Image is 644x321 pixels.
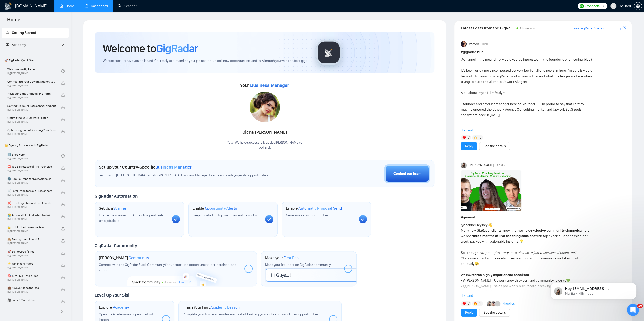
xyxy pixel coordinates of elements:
h1: Make your [265,255,300,260]
span: Setting Up Your First Scanner and Auto-Bidder [7,103,56,108]
span: Your [240,83,289,88]
a: setting [634,4,642,8]
span: 🚀 GigRadar Quick Start [2,55,68,65]
img: Mariia Heshka [461,162,467,168]
span: lock [61,300,65,303]
span: 💡 [519,239,523,244]
span: By [PERSON_NAME] [7,242,56,245]
span: Automatic Proposal Send [298,206,342,211]
span: 7 [468,135,470,140]
a: export [622,26,626,30]
span: check-circle [61,154,65,158]
span: Vadym [469,41,479,47]
span: @channel [461,57,475,62]
span: lock [61,276,65,279]
span: Getting Started [12,31,36,35]
span: Hey [EMAIL_ADDRESS][DOMAIN_NAME], Looks like your Upwork agency GoHard ran out of connects. We re... [22,15,87,84]
span: ☠️ Fatal Traps for Solo Freelancers [7,188,56,193]
span: By [PERSON_NAME] [7,120,56,124]
span: lock [61,215,65,218]
span: lock [61,130,65,133]
a: 4replies [503,301,515,306]
span: rocket [6,31,9,34]
span: 👋 [488,223,492,227]
h1: Enable [193,206,237,211]
a: Reply [465,310,473,315]
img: F09L7DB94NL-GigRadar%20Coaching%20Sessions%20_%20Experts.png [461,170,521,211]
button: Reply [461,142,477,150]
span: @channel [461,223,475,227]
h1: # gigradar-hub [461,49,626,55]
span: setting [634,4,642,8]
div: Olena [PERSON_NAME] [227,128,302,137]
span: lock [61,93,65,97]
a: See the details [483,310,506,315]
img: Mariia Heshka [487,301,492,306]
span: Level Up Your Skill [95,292,130,298]
a: Welcome to GigRadarBy[PERSON_NAME] [7,65,61,77]
span: Optimizing and A/B Testing Your Scanner for Better Results [7,128,56,133]
span: Make your first post on GigRadar community. [265,263,331,267]
span: By [PERSON_NAME] [7,254,56,257]
img: upwork-logo.png [580,4,584,8]
a: Join GigRadar Slack Community [573,26,621,31]
div: in the meantime, would you be interested in the founder’s engineering blog? It’s been long time s... [461,57,592,168]
span: 💼 Always Close the Deal [7,285,56,290]
img: 🔥 [474,302,477,305]
span: 🎯 Turn “No” into a “Yes” [7,273,56,278]
span: Navigating the GigRadar Platform [7,91,56,96]
span: 🔓 Unblocked cases: review [7,225,56,230]
span: 🌚 Rookie Traps for New Agencies [7,176,56,181]
button: setting [634,2,642,10]
img: Vadym [461,41,467,47]
span: GigRadar Automation [95,193,137,199]
span: ⛔ Top 3 Mistakes of Pro Agencies [7,164,56,169]
span: [DATE] [482,42,489,46]
span: 😭 Account blocked: what to do? [7,213,56,218]
span: lock [61,118,65,121]
span: Connecting Your Upwork Agency to GigRadar [7,79,56,84]
span: lock [61,263,65,267]
span: Set up your [GEOGRAPHIC_DATA] or [GEOGRAPHIC_DATA] Business Manager to access country-specific op... [99,173,298,178]
h1: Set Up a [99,206,128,211]
a: See the details [483,143,506,149]
strong: three highly experienced speakers: [473,273,530,277]
span: Academy Lesson [210,305,240,310]
span: 10 [637,304,643,308]
span: lock [61,179,65,182]
span: GigRadar Community [95,243,137,249]
h1: Set up your Country-Specific [99,164,192,170]
span: By [PERSON_NAME] [7,206,56,209]
span: Academy [6,43,26,47]
span: By [PERSON_NAME] [7,230,56,233]
span: check-circle [61,69,65,73]
a: searchScanner [118,4,137,8]
span: By [PERSON_NAME] [7,84,56,87]
span: lock [61,106,65,109]
img: ❤️ [462,302,466,305]
span: 🚀 Sell Yourself First [7,249,56,254]
span: Connect with the GigRadar Slack Community for updates, job opportunities, partnerships, and support. [99,263,236,273]
span: Enable the scanner for AI matching and real-time job alerts. [99,213,163,223]
span: lock [61,251,65,255]
img: gigradar-logo.png [316,40,341,65]
img: slackcommunity-bg.png [127,263,224,286]
span: 5 [479,135,481,140]
span: 2 hours ago [520,27,535,30]
h1: Finish Your First [183,305,240,310]
img: logo [4,2,12,10]
a: Reply [465,143,473,149]
a: dashboardDashboard [85,4,108,8]
span: By [PERSON_NAME] [7,266,56,269]
span: lock [61,81,65,85]
a: homeHome [59,4,75,8]
button: Contact our team [384,164,430,183]
span: lock [61,166,65,170]
span: 🙈 Getting over Upwork? [7,237,56,242]
span: user [612,4,615,8]
span: Expand [462,128,473,132]
span: GigRadar [156,42,198,55]
p: GoHard . [227,145,302,150]
span: By [PERSON_NAME] [7,278,56,281]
